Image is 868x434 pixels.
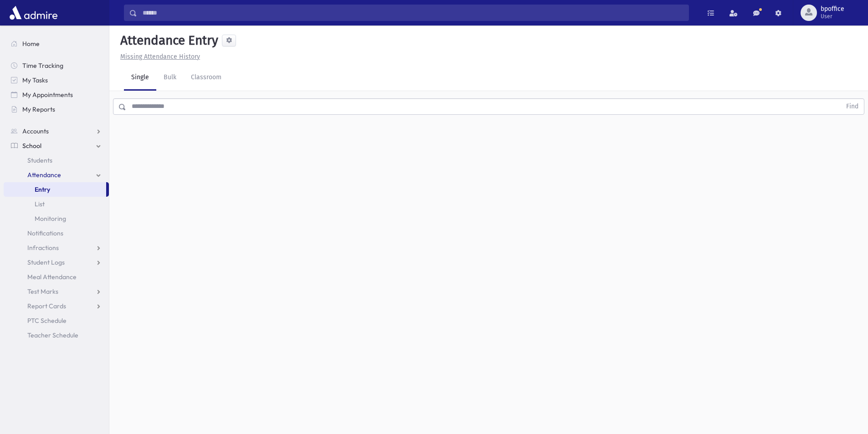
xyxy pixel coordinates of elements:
span: bpoffice [821,5,844,13]
span: Student Logs [27,258,65,266]
a: Notifications [4,226,109,240]
a: Attendance [4,168,109,182]
span: Teacher Schedule [27,331,78,339]
a: Single [124,65,156,91]
a: Teacher Schedule [4,328,109,342]
a: Home [4,36,109,51]
span: Entry [35,185,50,194]
h5: Attendance Entry [117,33,218,48]
a: My Appointments [4,87,109,102]
a: Bulk [156,65,184,91]
a: Monitoring [4,211,109,226]
span: Accounts [22,127,49,135]
span: My Reports [22,105,55,113]
a: Test Marks [4,284,109,299]
span: List [35,200,45,208]
span: School [22,142,41,150]
a: Time Tracking [4,58,109,73]
u: Missing Attendance History [120,53,200,61]
button: Find [841,99,864,114]
span: Time Tracking [22,61,63,70]
a: Accounts [4,124,109,138]
span: Students [27,156,52,164]
input: Search [137,5,688,21]
span: Monitoring [35,214,66,223]
span: Report Cards [27,302,66,310]
a: Meal Attendance [4,270,109,284]
a: Infractions [4,240,109,255]
a: My Tasks [4,73,109,87]
span: Infractions [27,244,59,252]
span: User [821,13,844,20]
span: Attendance [27,171,61,179]
span: PTC Schedule [27,317,67,325]
a: Report Cards [4,299,109,313]
a: Students [4,153,109,168]
span: Home [22,40,40,48]
a: My Reports [4,102,109,117]
a: School [4,138,109,153]
a: Classroom [184,65,229,91]
img: AdmirePro [7,4,60,22]
a: List [4,197,109,211]
span: Notifications [27,229,63,237]
a: Student Logs [4,255,109,270]
a: PTC Schedule [4,313,109,328]
span: My Tasks [22,76,48,84]
span: Meal Attendance [27,273,77,281]
a: Missing Attendance History [117,53,200,61]
a: Entry [4,182,106,197]
span: My Appointments [22,91,73,99]
span: Test Marks [27,287,58,296]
